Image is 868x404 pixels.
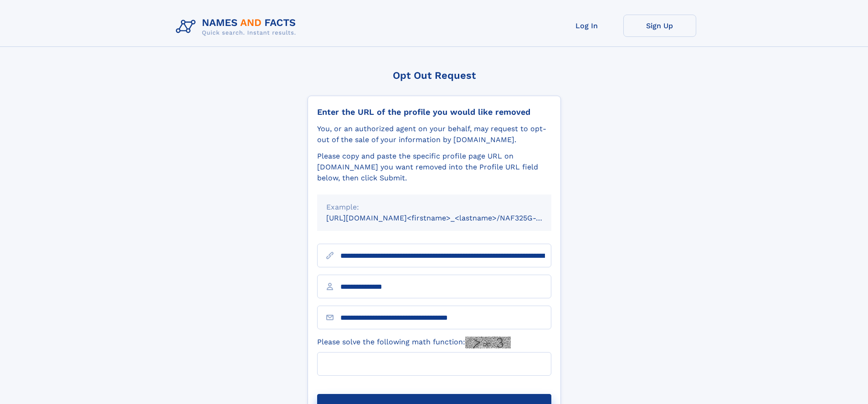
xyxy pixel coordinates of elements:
[623,15,696,37] a: Sign Up
[550,15,623,37] a: Log In
[326,214,569,222] small: [URL][DOMAIN_NAME]<firstname>_<lastname>/NAF325G-xxxxxxxx
[317,151,551,184] div: Please copy and paste the specific profile page URL on [DOMAIN_NAME] you want removed into the Pr...
[317,107,551,117] div: Enter the URL of the profile you would like removed
[326,202,542,213] div: Example:
[172,15,303,39] img: Logo Names and Facts
[317,123,551,145] div: You, or an authorized agent on your behalf, may request to opt-out of the sale of your informatio...
[308,70,561,81] div: Opt Out Request
[317,337,511,348] label: Please solve the following math function:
